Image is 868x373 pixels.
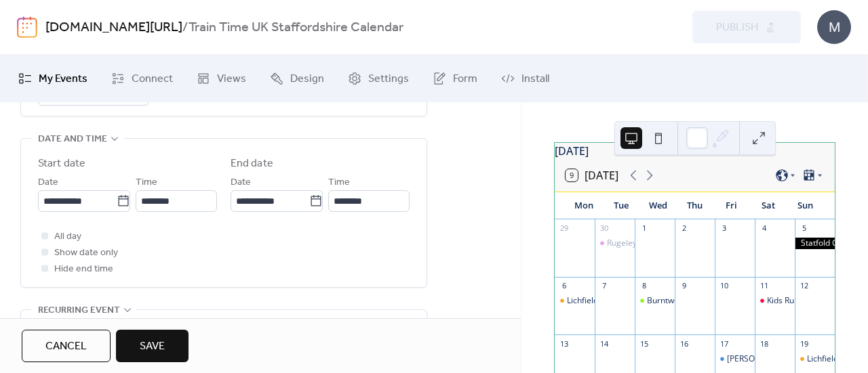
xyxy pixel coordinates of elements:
div: 4 [759,223,769,234]
b: / [182,15,189,41]
div: 9 [679,281,689,291]
div: Statfold Country Park [795,238,835,249]
span: Hide end time [54,261,113,278]
div: [PERSON_NAME] [727,353,791,365]
a: Views [186,60,256,97]
b: Train Time UK Staffordshire Calendar [189,15,403,41]
span: Recurring event [38,303,120,319]
button: Save [116,330,189,362]
div: [DATE] [555,143,835,159]
span: Time [328,175,350,191]
div: Lichfield [567,295,598,307]
div: 30 [599,223,609,234]
div: 6 [559,281,569,291]
div: End date [231,156,273,172]
span: Save [140,338,165,355]
div: Wed [639,192,676,219]
a: Settings [338,60,419,97]
div: 10 [719,281,729,291]
div: 14 [599,338,609,349]
div: Burntwood [635,295,675,307]
div: Burton [715,353,755,365]
span: Show date only [54,245,118,261]
div: Rugeley [607,238,637,249]
a: Connect [101,60,183,97]
div: Lichfield [555,295,595,307]
span: All day [54,229,81,245]
div: 18 [759,338,769,349]
img: logo [17,16,37,38]
span: My Events [39,71,87,87]
button: 9[DATE] [561,166,623,185]
div: 17 [719,338,729,349]
span: Form [453,71,477,87]
span: Install [521,71,549,87]
span: Date [231,175,251,191]
div: Burntwood [647,295,688,307]
span: Design [290,71,324,87]
div: 15 [639,338,649,349]
div: M [817,10,851,44]
span: Settings [368,71,409,87]
div: 16 [679,338,689,349]
button: Cancel [22,330,111,362]
span: Connect [132,71,173,87]
div: Kids Rule Play Cafe & Train Time UK [755,295,795,307]
a: My Events [8,60,98,97]
div: Fri [713,192,750,219]
div: 19 [799,338,809,349]
div: Sat [750,192,787,219]
span: Cancel [45,338,87,355]
div: 29 [559,223,569,234]
div: Sun [787,192,824,219]
div: Rugeley [595,238,635,249]
div: Start date [38,156,85,172]
div: 13 [559,338,569,349]
div: Tue [602,192,639,219]
div: 5 [799,223,809,234]
a: Design [260,60,334,97]
div: 8 [639,281,649,291]
span: Date and time [38,131,107,148]
span: Time [136,175,157,191]
a: Install [491,60,559,97]
div: Mon [566,192,602,219]
div: 11 [759,281,769,291]
span: #F8E71CFF [71,87,127,104]
div: Thu [676,192,713,219]
span: Views [217,71,246,87]
div: 2 [679,223,689,234]
span: Date [38,175,58,191]
div: 12 [799,281,809,291]
a: [DOMAIN_NAME][URL] [45,15,182,41]
div: Lichfield - Macmillan Coffee Morning [795,353,835,365]
div: 7 [599,281,609,291]
div: 3 [719,223,729,234]
div: 1 [639,223,649,234]
a: Form [422,60,488,97]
